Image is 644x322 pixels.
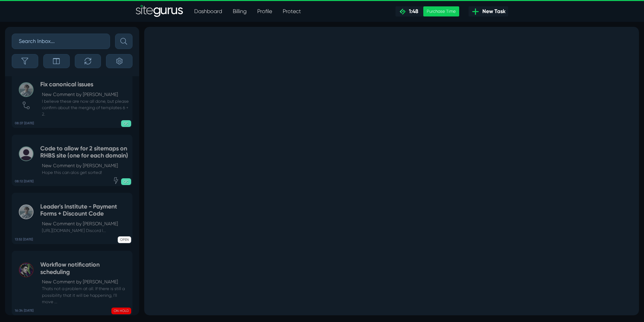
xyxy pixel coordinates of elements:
h5: Code to allow for 2 sitemaps on RHBS site (one for each domain) [40,145,129,159]
img: Sitegurus Logo [136,5,183,18]
h5: Leader's Institute - Payment Forms + Discount Code [40,203,129,218]
span: ON HOLD [111,308,131,314]
span: OPEN [118,236,131,243]
small: [URL][DOMAIN_NAME] Discord l... [40,227,129,234]
small: I believe these are now all done, but please confirm about the merging of templates 6 + 2. [40,98,129,118]
a: Profile [252,5,277,18]
a: Dashboard [189,5,227,18]
input: Search Inbox... [12,34,110,49]
p: New Comment by [PERSON_NAME] [42,91,129,98]
b: 08:12 [DATE] [15,179,34,184]
p: New Comment by [PERSON_NAME] [42,220,129,227]
a: 08:12 [DATE] Code to allow for 2 sitemaps on RHBS site (one for each domain)New Comment by [PERSO... [12,135,132,186]
a: 16:34 [DATE] Workflow notification schedulingNew Comment by [PERSON_NAME] Thats not a problem at ... [12,251,132,315]
a: 13:52 [DATE] Leader's Institute - Payment Forms + Discount CodeNew Comment by [PERSON_NAME] [URL]... [12,193,132,244]
a: New Task [469,6,508,16]
a: 1:48 Purchase Time [395,6,459,16]
span: QC [121,178,131,185]
p: New Comment by [PERSON_NAME] [42,278,129,285]
small: Hope this can alos get sorted! [40,169,129,176]
h5: Fix canonical issues [40,81,129,88]
div: Purchase Time [423,6,459,16]
a: Billing [227,5,252,18]
span: New Task [480,7,505,15]
b: 16:34 [DATE] [15,308,34,313]
p: New Comment by [PERSON_NAME] [42,162,129,169]
b: 08:37 [DATE] [15,121,34,126]
span: 1:48 [406,8,418,14]
a: Protect [277,5,306,18]
small: Thats not a problem at all. If there is still a possibility that it will be happening, I'll move ... [40,285,129,305]
span: QC [121,120,131,127]
a: SiteGurus [136,5,183,18]
h5: Workflow notification scheduling [40,261,129,276]
div: Expedited [113,177,119,184]
a: 08:37 [DATE] Fix canonical issuesNew Comment by [PERSON_NAME] I believe these are now all done, b... [12,71,132,128]
b: 13:52 [DATE] [15,237,33,242]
